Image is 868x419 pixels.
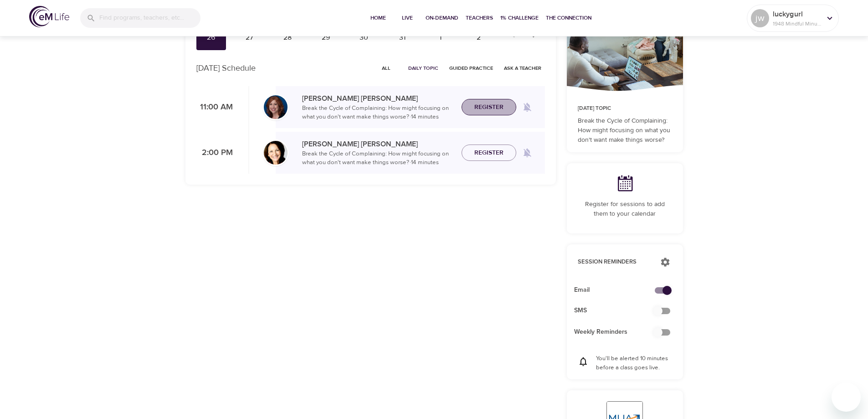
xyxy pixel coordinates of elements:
[302,104,454,122] p: Break the Cycle of Complaining: How might focusing on what you don't want make things worse? · 14...
[574,306,661,316] span: SMS
[516,96,538,118] span: Remind me when a class goes live every Tuesday at 11:00 AM
[449,64,493,72] span: Guided Practice
[516,142,538,164] span: Remind me when a class goes live every Tuesday at 2:00 PM
[426,13,458,23] span: On-Demand
[396,13,418,23] span: Live
[264,95,288,119] img: Elaine_Smookler-min.jpg
[302,139,454,150] p: [PERSON_NAME] [PERSON_NAME]
[596,354,672,372] p: You'll be alerted 10 minutes before a class goes live.
[446,61,497,75] button: Guided Practice
[200,32,223,43] div: 26
[29,6,69,27] img: logo
[474,102,503,113] span: Register
[276,32,299,43] div: 28
[574,285,661,295] span: Email
[462,145,516,161] button: Register
[367,13,389,23] span: Home
[302,150,454,167] p: Break the Cycle of Complaining: How might focusing on what you don't want make things worse? · 14...
[467,32,490,43] div: 2
[408,64,438,72] span: Daily Topic
[504,64,541,72] span: Ask a Teacher
[196,147,233,159] p: 2:00 PM
[264,141,288,165] img: Laurie_Weisman-min.jpg
[474,147,503,159] span: Register
[462,99,516,116] button: Register
[500,61,545,75] button: Ask a Teacher
[574,327,661,337] span: Weekly Reminders
[391,32,414,43] div: 31
[773,9,821,20] p: luckygurl
[302,93,454,104] p: [PERSON_NAME] [PERSON_NAME]
[372,61,401,75] button: All
[238,32,261,43] div: 27
[196,62,256,74] p: [DATE] Schedule
[500,13,539,23] span: 1% Challenge
[405,61,442,75] button: Daily Topic
[578,200,672,219] p: Register for sessions to add them to your calendar
[375,64,397,72] span: All
[578,104,672,113] p: [DATE] Topic
[832,383,861,412] iframe: Button to launch messaging window
[99,8,200,28] input: Find programs, teachers, etc...
[466,13,493,23] span: Teachers
[578,258,651,267] p: Session Reminders
[773,20,821,28] p: 1948 Mindful Minutes
[353,32,375,43] div: 30
[751,9,769,27] div: jw
[314,32,337,43] div: 29
[578,116,672,145] p: Break the Cycle of Complaining: How might focusing on what you don't want make things worse?
[546,13,591,23] span: The Connection
[196,101,233,114] p: 11:00 AM
[429,32,452,43] div: 1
